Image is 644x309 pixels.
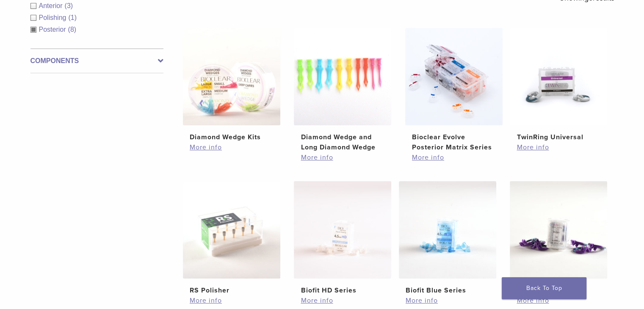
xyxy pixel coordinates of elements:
[510,181,607,279] img: TwinRing
[39,14,69,21] span: Polishing
[68,26,77,33] span: (8)
[412,132,496,152] h2: Bioclear Evolve Posterior Matrix Series
[190,295,274,306] a: More info
[190,285,274,295] h2: RS Polisher
[509,181,608,295] a: TwinRingTwinRing
[182,28,281,142] a: Diamond Wedge KitsDiamond Wedge Kits
[502,277,586,299] a: Back To Top
[301,132,384,152] h2: Diamond Wedge and Long Diamond Wedge
[405,28,503,152] a: Bioclear Evolve Posterior Matrix SeriesBioclear Evolve Posterior Matrix Series
[294,181,391,279] img: Biofit HD Series
[406,295,489,306] a: More info
[301,152,384,163] a: More info
[405,28,503,125] img: Bioclear Evolve Posterior Matrix Series
[517,132,600,142] h2: TwinRing Universal
[68,14,77,21] span: (1)
[293,181,392,295] a: Biofit HD SeriesBiofit HD Series
[517,142,600,152] a: More info
[301,285,384,295] h2: Biofit HD Series
[510,28,607,125] img: TwinRing Universal
[183,28,280,125] img: Diamond Wedge Kits
[30,56,163,66] label: Components
[183,181,280,279] img: RS Polisher
[398,181,497,295] a: Biofit Blue SeriesBiofit Blue Series
[406,285,489,295] h2: Biofit Blue Series
[412,152,496,163] a: More info
[399,181,496,279] img: Biofit Blue Series
[517,295,600,306] a: More info
[190,132,274,142] h2: Diamond Wedge Kits
[182,181,281,295] a: RS PolisherRS Polisher
[39,2,65,9] span: Anterior
[293,28,392,152] a: Diamond Wedge and Long Diamond WedgeDiamond Wedge and Long Diamond Wedge
[190,142,274,152] a: More info
[294,28,391,125] img: Diamond Wedge and Long Diamond Wedge
[65,2,73,9] span: (3)
[301,295,384,306] a: More info
[509,28,608,142] a: TwinRing UniversalTwinRing Universal
[39,26,68,33] span: Posterior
